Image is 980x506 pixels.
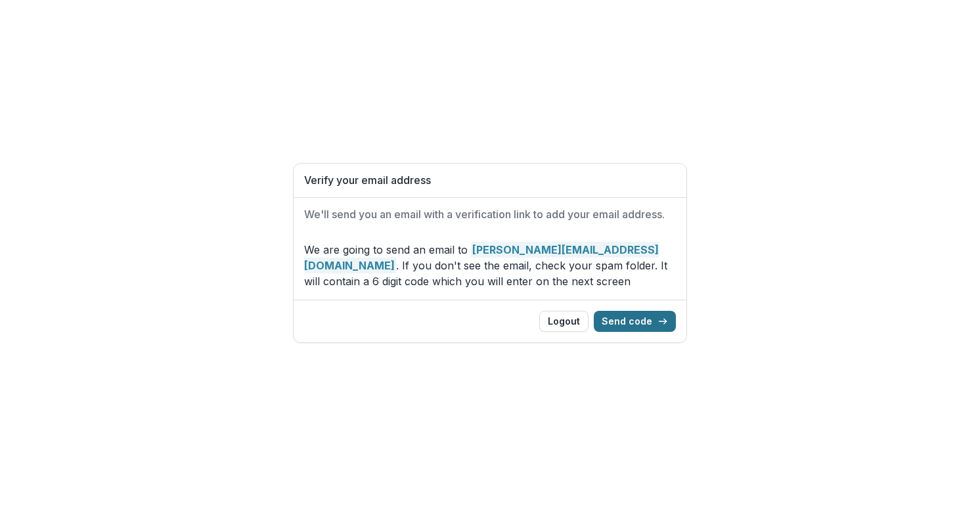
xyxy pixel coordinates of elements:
p: We are going to send an email to . If you don't see the email, check your spam folder. It will co... [304,242,676,289]
button: Logout [539,311,589,332]
h1: Verify your email address [304,174,676,187]
strong: [PERSON_NAME][EMAIL_ADDRESS][DOMAIN_NAME] [304,242,659,273]
h2: We'll send you an email with a verification link to add your email address. [304,208,676,221]
button: Send code [594,311,676,332]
